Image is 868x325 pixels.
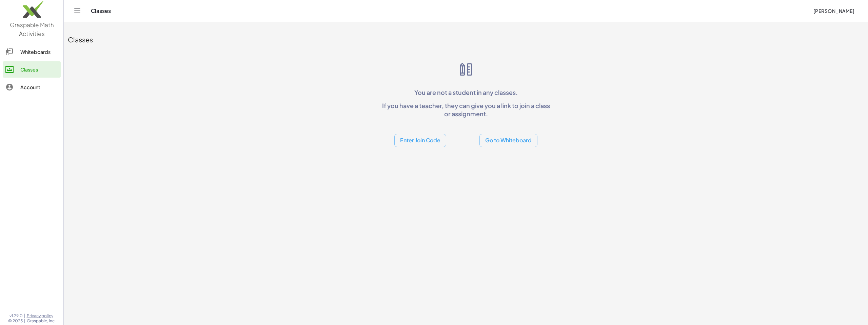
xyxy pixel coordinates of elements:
[379,102,553,118] p: If you have a teacher, they can give you a link to join a class or assignment.
[394,134,446,147] button: Enter Join Code
[10,21,54,37] span: Graspable Math Activities
[8,318,23,324] span: © 2025
[3,61,61,78] a: Classes
[20,48,58,56] div: Whiteboards
[20,65,58,74] div: Classes
[27,318,56,324] span: Graspable, Inc.
[808,5,860,17] button: [PERSON_NAME]
[68,35,864,44] div: Classes
[27,313,56,319] a: Privacy policy
[20,83,58,91] div: Account
[479,134,537,147] button: Go to Whiteboard
[3,44,61,60] a: Whiteboards
[813,8,854,14] span: [PERSON_NAME]
[24,318,25,324] span: |
[3,79,61,95] a: Account
[9,313,23,319] span: v1.29.0
[24,313,25,319] span: |
[72,5,83,16] button: Toggle navigation
[379,88,553,96] p: You are not a student in any classes.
